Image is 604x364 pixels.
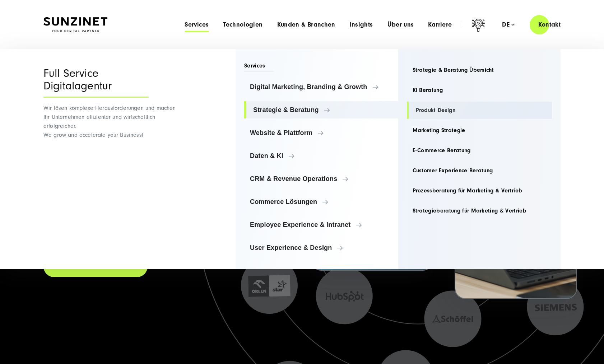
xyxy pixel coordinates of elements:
[407,122,552,139] a: Marketing Strategie
[250,175,392,182] span: CRM & Revenue Operations
[223,21,262,28] a: Technologien
[407,102,552,119] a: Produkt Design
[250,83,392,90] span: Digital Marketing, Branding & Growth
[43,17,107,32] img: SUNZINET Full Service Digital Agentur
[407,162,552,179] a: Customer Experience Beratung
[530,14,569,35] a: Kontakt
[250,244,392,251] span: User Experience & Design
[244,78,398,95] a: Digital Marketing, Branding & Growth
[250,152,392,159] span: Daten & KI
[43,67,149,98] div: Full Service Digitalagentur
[253,106,392,113] span: Strategie & Beratung
[350,21,373,28] a: Insights
[244,147,398,164] a: Daten & KI
[407,142,552,159] a: E-Commerce Beratung
[387,21,414,28] a: Über uns
[428,21,452,28] a: Karriere
[244,62,274,72] span: Services
[244,170,398,187] a: CRM & Revenue Operations
[407,202,552,219] a: Strategieberatung für Marketing & Vertrieb
[244,124,398,141] a: Website & Plattform
[250,221,392,228] span: Employee Experience & Intranet
[244,193,398,210] a: Commerce Lösungen
[250,198,392,205] span: Commerce Lösungen
[185,21,209,28] a: Services
[407,182,552,199] a: Prozessberatung für Marketing & Vertrieb
[502,21,515,28] div: de
[244,216,398,233] a: Employee Experience & Intranet
[43,105,176,138] span: Wir lösen komplexe Herausforderungen und machen Ihr Unternehmen effizienter und wirtschaftlich er...
[244,101,398,118] a: Strategie & Beratung
[244,239,398,256] a: User Experience & Design
[250,129,392,136] span: Website & Plattform
[407,61,552,79] a: Strategie & Beratung Übersicht
[407,81,552,99] a: KI Beratung
[277,21,335,28] a: Kunden & Branchen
